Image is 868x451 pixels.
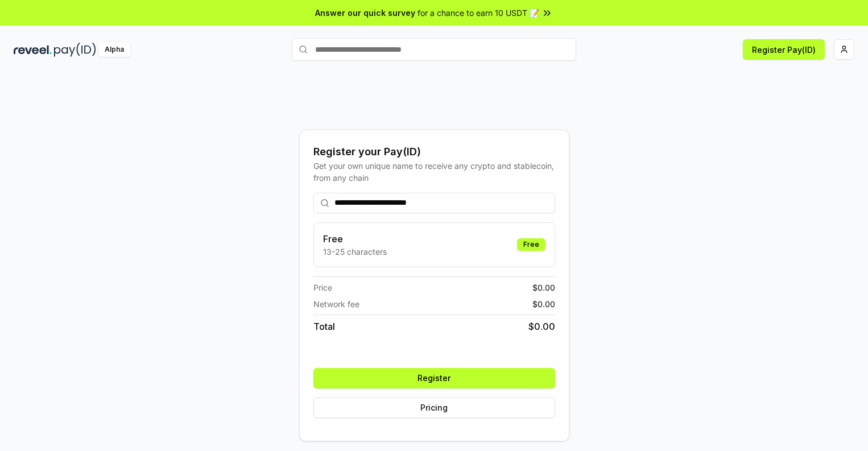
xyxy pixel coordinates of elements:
[532,298,555,310] span: $ 0.00
[532,282,555,293] span: $ 0.00
[54,43,96,57] img: pay_id
[313,282,332,293] span: Price
[313,398,555,418] button: Pricing
[313,298,359,310] span: Network fee
[743,39,825,60] button: Register Pay(ID)
[517,238,545,251] div: Free
[315,7,415,19] span: Answer our quick survey
[418,7,539,19] span: for a chance to earn 10 USDT 📝
[313,320,335,333] span: Total
[323,246,387,258] p: 13-25 characters
[323,232,387,246] h3: Free
[14,43,52,57] img: reveel_dark
[313,160,555,184] div: Get your own unique name to receive any crypto and stablecoin, from any chain
[313,144,555,160] div: Register your Pay(ID)
[313,368,555,388] button: Register
[98,43,130,57] div: Alpha
[528,320,555,333] span: $ 0.00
